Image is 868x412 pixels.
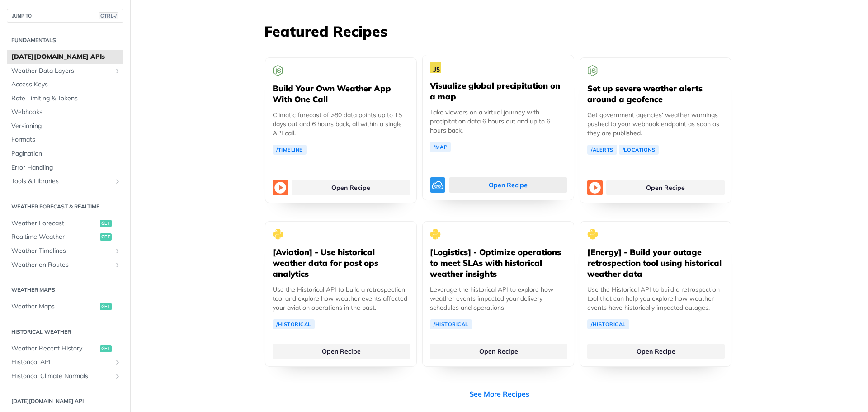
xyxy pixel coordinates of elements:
[11,108,121,117] span: Webhooks
[430,81,566,102] h5: Visualize global precipitation on a map
[7,147,123,161] a: Pagination
[7,217,123,230] a: Weather Forecastget
[587,285,724,312] p: Use the Historical API to build a retrospection tool that can help you explore how weather events...
[273,145,307,155] a: /Timeline
[7,286,123,294] h2: Weather Maps
[114,247,121,255] button: Show subpages for Weather Timelines
[7,78,123,91] a: Access Keys
[11,94,121,103] span: Rate Limiting & Tokens
[430,285,566,312] p: Leverage the historical API to explore how weather events impacted your delivery schedules and op...
[11,149,121,158] span: Pagination
[7,355,123,369] a: Historical APIShow subpages for Historical API
[11,177,112,186] span: Tools & Libraries
[606,180,725,195] a: Open Recipe
[11,344,98,353] span: Weather Recent History
[264,21,734,41] h3: Featured Recipes
[11,135,121,144] span: Formats
[11,260,112,270] span: Weather on Routes
[430,108,566,135] p: Take viewers on a virtual journey with precipitation data 6 hours out and up to 6 hours back.
[7,36,123,44] h2: Fundamentals
[7,328,123,336] h2: Historical Weather
[430,247,566,279] h5: [Logistics] - Optimize operations to meet SLAs with historical weather insights
[7,397,123,405] h2: [DATE][DOMAIN_NAME] API
[587,319,629,329] a: /Historical
[587,344,725,359] a: Open Recipe
[7,64,123,78] a: Weather Data LayersShow subpages for Weather Data Layers
[100,233,112,241] span: get
[114,359,121,366] button: Show subpages for Historical API
[114,178,121,185] button: Show subpages for Tools & Libraries
[100,220,112,227] span: get
[11,219,98,228] span: Weather Forecast
[273,247,409,279] h5: [Aviation] - Use historical weather data for post ops analytics
[273,83,409,105] h5: Build Your Own Weather App With One Call
[11,372,112,381] span: Historical Climate Normals
[100,303,112,310] span: get
[430,319,472,329] a: /Historical
[619,145,659,155] a: /Locations
[273,285,409,312] p: Use the Historical API to build a retrospection tool and explore how weather events affected your...
[11,163,121,172] span: Error Handling
[7,161,123,175] a: Error Handling
[7,369,123,383] a: Historical Climate NormalsShow subpages for Historical Climate Normals
[7,230,123,244] a: Realtime Weatherget
[7,342,123,355] a: Weather Recent Historyget
[587,83,724,105] h5: Set up severe weather alerts around a geofence
[7,244,123,258] a: Weather TimelinesShow subpages for Weather Timelines
[273,110,409,137] p: Climatic forecast of >80 data points up to 15 days out and 6 hours back, all within a single API ...
[273,344,410,359] a: Open Recipe
[7,105,123,119] a: Webhooks
[449,177,567,193] a: Open Recipe
[7,203,123,211] h2: Weather Forecast & realtime
[100,345,112,352] span: get
[469,388,529,399] a: See More Recipes
[11,232,98,242] span: Realtime Weather
[11,246,112,256] span: Weather Timelines
[11,122,121,131] span: Versioning
[11,52,121,62] span: [DATE][DOMAIN_NAME] APIs
[587,247,724,279] h5: [Energy] - Build your outage retrospection tool using historical weather data
[273,319,315,329] a: /Historical
[7,119,123,133] a: Versioning
[7,50,123,64] a: [DATE][DOMAIN_NAME] APIs
[430,142,451,152] a: /Map
[7,258,123,272] a: Weather on RoutesShow subpages for Weather on Routes
[99,12,118,19] span: CTRL-/
[587,145,617,155] a: /Alerts
[11,80,121,89] span: Access Keys
[114,67,121,75] button: Show subpages for Weather Data Layers
[7,133,123,147] a: Formats
[587,110,724,137] p: Get government agencies' weather warnings pushed to your webhook endpoint as soon as they are pub...
[114,261,121,269] button: Show subpages for Weather on Routes
[11,66,112,76] span: Weather Data Layers
[292,180,410,195] a: Open Recipe
[11,302,98,311] span: Weather Maps
[430,344,567,359] a: Open Recipe
[7,9,123,23] button: JUMP TOCTRL-/
[7,300,123,313] a: Weather Mapsget
[114,373,121,380] button: Show subpages for Historical Climate Normals
[7,92,123,105] a: Rate Limiting & Tokens
[11,358,112,367] span: Historical API
[7,175,123,188] a: Tools & LibrariesShow subpages for Tools & Libraries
